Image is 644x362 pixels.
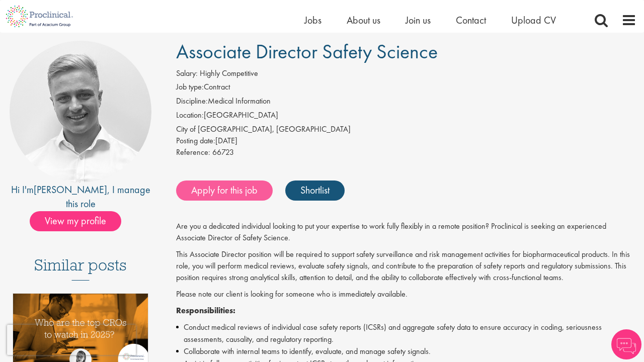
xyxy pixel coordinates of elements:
a: [PERSON_NAME] [34,183,107,196]
li: Contract [176,81,636,96]
label: Salary: [176,68,198,79]
strong: Responsibilities: [176,305,235,316]
a: Upload CV [511,14,556,27]
li: Medical Information [176,96,636,110]
p: Are you a dedicated individual looking to put your expertise to work fully flexibly in a remote p... [176,221,636,244]
label: Reference: [176,147,210,158]
span: 66723 [212,147,234,157]
p: Please note our client is looking for someone who is immediately available. [176,289,636,300]
span: View my profile [30,211,121,231]
li: Conduct medical reviews of individual case safety reports (ICSRs) and aggregate safety data to en... [176,321,636,345]
iframe: reCAPTCHA [7,325,136,355]
a: Jobs [304,14,321,27]
div: City of [GEOGRAPHIC_DATA], [GEOGRAPHIC_DATA] [176,124,636,135]
a: Shortlist [285,180,345,201]
li: [GEOGRAPHIC_DATA] [176,110,636,124]
a: About us [347,14,380,27]
li: Collaborate with internal teams to identify, evaluate, and manage safety signals. [176,345,636,357]
img: imeage of recruiter Joshua Bye [10,41,151,183]
img: Chatbot [611,329,641,359]
span: Highly Competitive [200,68,258,78]
span: Associate Director Safety Science [176,39,438,64]
span: Posting date: [176,135,215,146]
a: View my profile [30,213,131,226]
a: Join us [406,14,431,27]
label: Job type: [176,81,204,93]
a: Apply for this job [176,180,273,201]
label: Location: [176,110,204,121]
p: This Associate Director position will be required to support safety surveillance and risk managem... [176,249,636,284]
div: [DATE] [176,135,636,147]
a: Contact [456,14,486,27]
label: Discipline: [176,96,208,107]
div: Hi I'm , I manage this role [8,183,153,211]
h3: Similar posts [34,256,127,281]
